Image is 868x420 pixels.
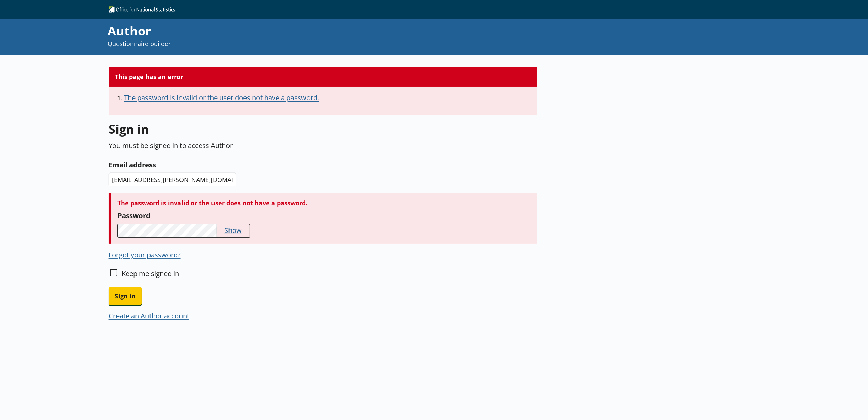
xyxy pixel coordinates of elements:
label: Password [117,210,532,221]
label: Keep me signed in [122,269,179,278]
button: Show [224,225,242,235]
button: Sign in [109,287,142,305]
button: Create an Author account [109,311,189,320]
h1: Sign in [109,121,538,137]
button: The password is invalid or the user does not have a password. [124,93,319,102]
div: The password is invalid or the user does not have a password. [117,199,532,207]
div: Author [108,22,587,40]
label: Email address [109,159,538,170]
p: You must be signed in to access Author [109,140,538,150]
button: Forgot your password? [109,250,181,259]
p: Questionnaire builder [108,40,587,48]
